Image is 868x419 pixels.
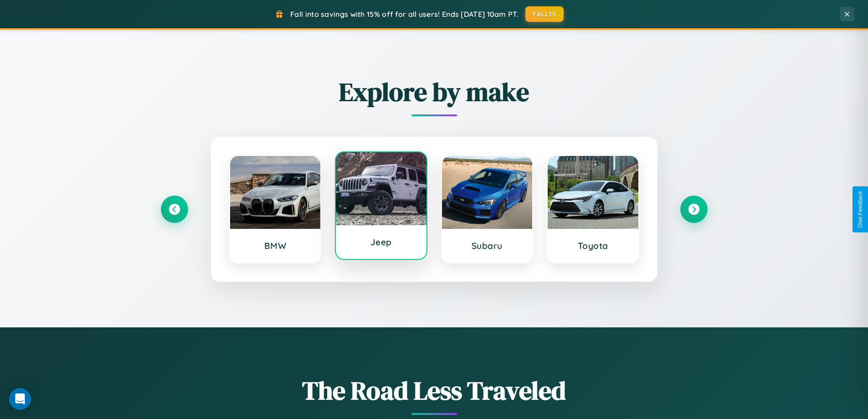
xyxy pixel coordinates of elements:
h1: The Road Less Traveled [161,373,708,408]
div: Open Intercom Messenger [9,388,31,410]
h3: Toyota [557,240,629,251]
h3: Jeep [345,237,417,248]
h3: Subaru [451,240,524,251]
h3: BMW [239,240,312,251]
div: Give Feedback [857,191,863,228]
span: Fall into savings with 15% off for all users! Ends [DATE] 10am PT. [290,10,519,19]
button: FALL15 [525,6,564,22]
h2: Explore by make [161,74,708,109]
